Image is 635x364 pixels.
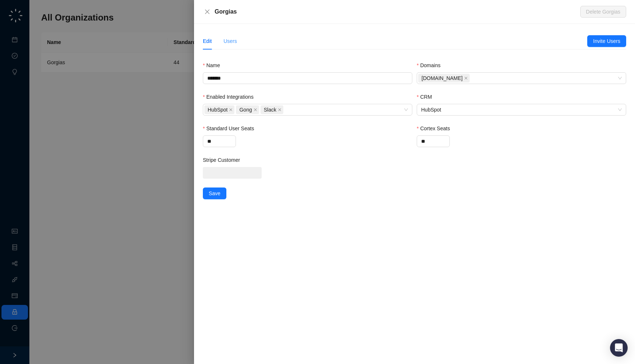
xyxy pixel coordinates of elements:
input: Cortex Seats [417,136,449,147]
div: Open Intercom Messenger [610,339,628,357]
label: Name [203,61,225,69]
label: Enabled Integrations [203,93,259,101]
span: close [464,76,468,80]
span: close [278,108,281,112]
button: Invite Users [587,35,626,47]
label: Cortex Seats [417,124,455,132]
label: Standard User Seats [203,124,259,132]
span: Save [209,189,220,197]
span: Slack [261,105,283,114]
span: Slack [264,106,276,114]
span: HubSpot [208,106,227,114]
span: close [229,108,233,112]
div: Gorgias [215,7,580,16]
span: Gong [239,106,252,114]
label: CRM [417,93,437,101]
div: Users [223,37,237,45]
label: Domains [417,61,446,69]
input: Domains [471,76,473,81]
span: Invite Users [593,37,620,45]
button: Save [203,188,226,199]
div: Edit [203,37,212,45]
span: HubSpot [204,105,234,114]
span: [DOMAIN_NAME] [421,74,463,82]
span: Gong [236,105,259,114]
span: gorgias.com [418,74,470,83]
button: Close [203,7,212,16]
input: Enabled Integrations [285,107,286,113]
button: Delete Gorgias [580,6,626,18]
span: HubSpot [421,104,622,115]
input: Standard User Seats [203,136,236,147]
span: close [254,108,257,112]
span: close [204,9,210,15]
input: Name [203,72,412,84]
label: Stripe Customer [203,156,245,164]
